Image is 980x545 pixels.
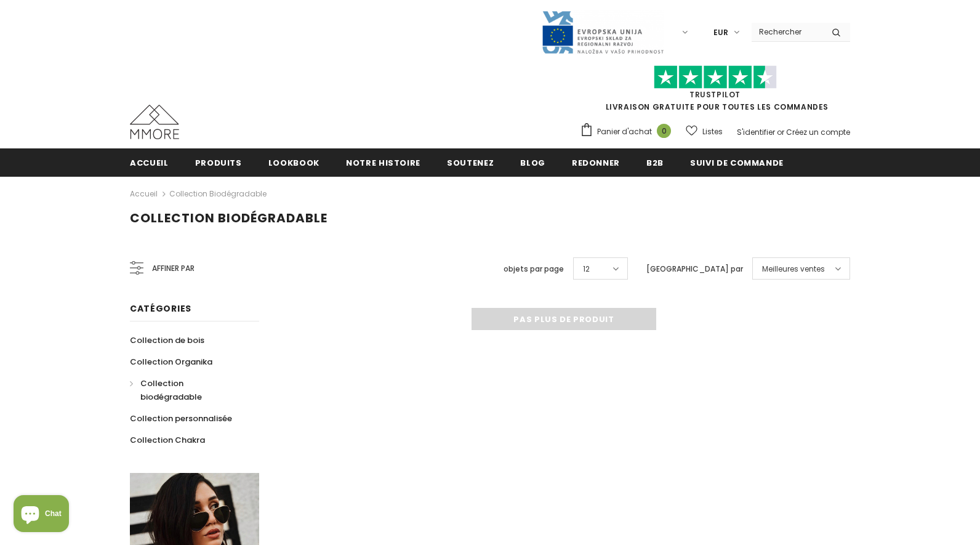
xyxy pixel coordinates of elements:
a: Collection Chakra [130,429,205,451]
span: Catégories [130,302,191,315]
a: Javni Razpis [541,26,664,37]
a: Collection de bois [130,329,204,351]
span: Listes [702,126,723,138]
span: Accueil [130,157,169,169]
span: LIVRAISON GRATUITE POUR TOUTES LES COMMANDES [580,71,850,112]
a: B2B [646,148,664,176]
a: Redonner [572,148,620,176]
a: Produits [195,148,242,176]
a: Suivi de commande [690,148,784,176]
span: 12 [583,263,590,275]
span: Collection personnalisée [130,413,232,424]
span: EUR [713,26,728,39]
span: Collection biodégradable [140,377,202,403]
a: Lookbook [268,148,319,176]
span: Collection de bois [130,334,204,346]
a: Créez un compte [786,127,850,137]
span: Notre histoire [346,157,420,169]
img: Javni Razpis [541,10,664,55]
span: Collection Organika [130,356,212,368]
span: Produits [195,157,242,169]
label: objets par page [504,263,564,275]
a: Collection biodégradable [169,188,267,199]
img: Faites confiance aux étoiles pilotes [654,65,777,89]
span: Collection biodégradable [130,209,327,227]
a: Panier d'achat 0 [580,123,677,141]
a: Listes [686,121,723,142]
span: Lookbook [268,157,319,169]
span: or [777,127,784,137]
span: Panier d'achat [597,126,652,138]
span: Affiner par [152,262,195,275]
input: Search Site [752,23,822,41]
a: Notre histoire [346,148,420,176]
label: [GEOGRAPHIC_DATA] par [646,263,743,275]
span: Suivi de commande [690,157,784,169]
a: Collection biodégradable [130,373,246,408]
span: 0 [657,124,671,138]
inbox-online-store-chat: Shopify online store chat [10,495,73,535]
a: S'identifier [737,127,775,137]
a: Collection Organika [130,351,212,373]
span: soutenez [447,157,494,169]
span: Blog [520,157,545,169]
a: Blog [520,148,545,176]
a: Accueil [130,187,158,201]
span: Collection Chakra [130,434,205,446]
span: B2B [646,157,664,169]
span: Redonner [572,157,620,169]
a: Accueil [130,148,169,176]
a: soutenez [447,148,494,176]
img: Cas MMORE [130,105,179,139]
a: Collection personnalisée [130,408,232,429]
a: TrustPilot [689,89,741,100]
span: Meilleures ventes [762,263,825,275]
